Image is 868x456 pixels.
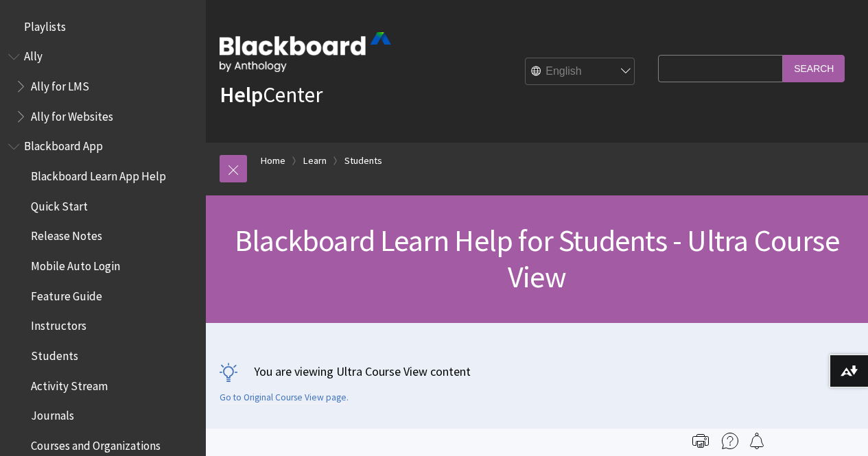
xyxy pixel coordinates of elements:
[31,225,102,243] span: Release Notes
[261,152,285,169] a: Home
[31,254,120,273] span: Mobile Auto Login
[220,81,263,108] strong: Help
[220,32,391,72] img: Blackboard by Anthology
[235,221,839,296] span: Blackboard Learn Help for Students - Ultra Course View
[526,58,635,86] select: Site Language Selector
[31,434,161,453] span: Courses and Organizations
[31,285,102,303] span: Feature Guide
[692,433,709,449] img: Print
[24,135,103,154] span: Blackboard App
[220,81,322,108] a: HelpCenter
[24,45,43,64] span: Ally
[31,374,108,393] span: Activity Stream
[220,363,854,380] p: You are viewing Ultra Course View content
[8,15,198,38] nav: Book outline for Playlists
[31,315,86,333] span: Instructors
[31,344,78,363] span: Students
[31,165,166,183] span: Blackboard Learn App Help
[31,405,74,423] span: Journals
[31,75,89,93] span: Ally for LMS
[31,195,88,213] span: Quick Start
[8,45,198,128] nav: Book outline for Anthology Ally Help
[24,15,66,34] span: Playlists
[31,105,113,123] span: Ally for Websites
[303,152,327,169] a: Learn
[722,433,738,449] img: More help
[749,433,765,449] img: Follow this page
[344,152,382,169] a: Students
[783,55,845,82] input: Search
[220,392,349,404] a: Go to Original Course View page.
